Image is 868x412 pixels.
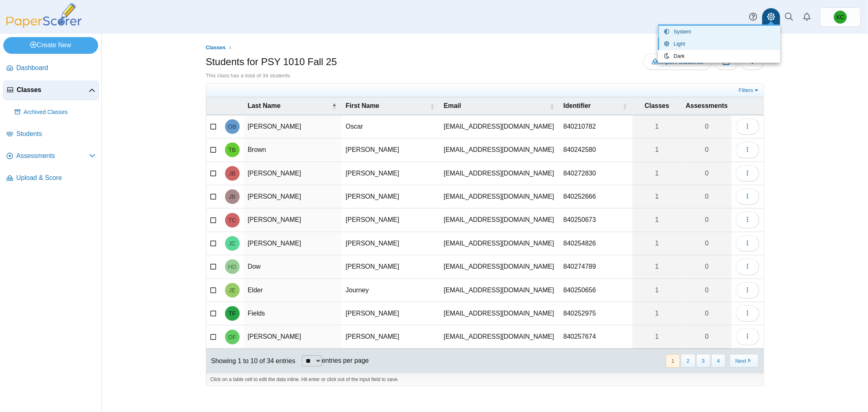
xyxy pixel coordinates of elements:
button: 2 [681,354,695,368]
a: Students [3,125,99,144]
a: 0 [682,115,732,138]
a: 1 [632,325,682,348]
td: [PERSON_NAME] [244,185,342,208]
span: First Name : Activate to sort [430,97,435,114]
td: [EMAIL_ADDRESS][DOMAIN_NAME] [439,232,559,255]
td: [EMAIL_ADDRESS][DOMAIN_NAME] [439,138,559,162]
td: [EMAIL_ADDRESS][DOMAIN_NAME] [439,302,559,325]
a: Classes [203,43,228,53]
td: 840272830 [559,162,632,185]
td: [PERSON_NAME] [244,232,342,255]
a: 1 [632,208,682,231]
td: [PERSON_NAME] [341,162,439,185]
td: [EMAIL_ADDRESS][DOMAIN_NAME] [439,325,559,348]
button: 3 [696,354,711,368]
span: Journey Elder [229,287,235,293]
a: Create New [3,37,98,53]
span: Tavarus Brown [229,147,236,153]
span: Jillian Bullard [229,194,235,199]
a: 1 [632,162,682,185]
td: [EMAIL_ADDRESS][DOMAIN_NAME] [439,255,559,278]
td: Dow [244,255,342,278]
a: 0 [682,255,732,278]
span: Classes [645,102,669,109]
span: Assessments [16,151,89,160]
td: [PERSON_NAME] [341,302,439,325]
td: [EMAIL_ADDRESS][DOMAIN_NAME] [439,115,559,138]
span: Last Name : Activate to invert sorting [332,97,337,114]
span: Last Name [248,102,281,109]
span: Hannah Dow [228,264,236,270]
td: [PERSON_NAME] [341,255,439,278]
td: [PERSON_NAME] [244,162,342,185]
div: Showing 1 to 10 of 34 entries [206,349,295,373]
a: 0 [682,302,732,325]
img: PaperScorer [3,3,85,28]
td: 840257674 [559,325,632,348]
a: Archived Classes [11,103,99,122]
a: 1 [632,115,682,138]
a: 1 [632,279,682,302]
span: Assessments [686,102,728,109]
td: [PERSON_NAME] [341,325,439,348]
a: Filters [737,86,762,94]
a: 1 [632,302,682,325]
td: 840250656 [559,279,632,302]
div: This class has a total of 34 students. [206,72,764,79]
a: 0 [682,208,732,231]
a: Import students [643,54,712,70]
span: Classes [206,44,226,50]
button: 4 [711,354,726,368]
span: Identifier : Activate to sort [623,97,627,114]
a: PaperScorer [3,22,85,29]
td: 840274789 [559,255,632,278]
span: Import students [652,58,703,65]
a: Dashboard [3,59,99,78]
span: Oscar Bennett IV [228,124,236,129]
td: [PERSON_NAME] [244,115,342,138]
span: Email [444,102,461,109]
a: 1 [632,255,682,278]
a: 0 [682,279,732,302]
span: Email : Activate to sort [549,97,554,114]
nav: pagination [665,354,759,368]
td: [PERSON_NAME] [244,208,342,232]
td: [PERSON_NAME] [341,185,439,208]
td: 840250673 [559,208,632,232]
td: [EMAIL_ADDRESS][DOMAIN_NAME] [439,279,559,302]
span: Thomas Clark [228,217,236,223]
label: entries per page [322,357,369,364]
a: Kelly Charlton [820,7,861,27]
td: Elder [244,279,342,302]
a: System [658,26,780,38]
a: Upload & Score [3,169,99,188]
a: 0 [682,185,732,208]
a: 1 [632,185,682,208]
a: 1 [632,232,682,255]
a: Light [658,38,780,50]
td: [PERSON_NAME] [341,138,439,162]
div: Click on a table cell to edit the data inline. Hit enter or click out of the input field to save. [206,373,764,386]
span: Omari Figueroa [228,334,236,340]
a: 0 [682,232,732,255]
span: Tyson Fields [229,311,236,316]
span: Jacob Buerk [229,171,235,176]
td: 840252975 [559,302,632,325]
a: 0 [682,162,732,185]
span: Students [16,129,96,138]
button: Next [730,354,759,368]
span: Archived Classes [24,108,96,116]
a: 0 [682,138,732,161]
td: Journey [341,279,439,302]
td: Oscar [341,115,439,138]
a: Assessments [3,147,99,166]
a: 1 [632,138,682,161]
span: Kelly Charlton [834,11,847,24]
span: First Name [345,102,379,109]
span: Classes [17,85,89,94]
h1: Students for PSY 1010 Fall 25 [206,55,337,69]
span: Upload & Score [16,173,96,182]
td: 840210782 [559,115,632,138]
span: Identifier [563,102,591,109]
td: [EMAIL_ADDRESS][DOMAIN_NAME] [439,185,559,208]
